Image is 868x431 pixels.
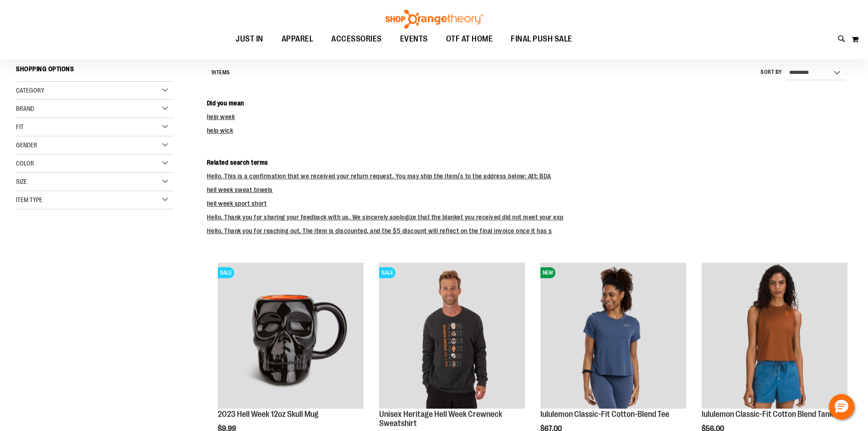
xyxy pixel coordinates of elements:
a: EVENTS [391,29,437,50]
a: lululemon Classic-Fit Cotton Blend Tank [702,410,833,419]
dt: Did you mean [207,99,852,108]
a: Hello, Thank you for sharing your feedback with us. We sincerely apologize that the blanket you r... [207,213,564,221]
a: lululemon Classic-Fit Cotton-Blend Tee [540,410,669,419]
span: FINAL PUSH SALE [511,29,572,49]
span: EVENTS [400,29,428,49]
span: Size [16,178,27,185]
span: Category [16,87,44,94]
span: Gender [16,141,37,149]
strong: Shopping Options [16,61,174,82]
a: APPAREL [272,29,323,50]
a: hell week sport short [207,200,267,207]
span: SALE [379,267,395,278]
img: Product image for Unisex Heritage Hell Week Crewneck Sweatshirt [379,263,525,409]
a: Unisex Heritage Hell Week Crewneck Sweatshirt [379,410,502,428]
span: Color [16,160,34,167]
a: Hello, Thank you for reaching out. The item is discounted, and the $5 discount will reflect on th... [207,227,552,234]
button: Hello, have a question? Let’s chat. [829,394,854,420]
img: lululemon Classic-Fit Cotton-Blend Tee [540,263,686,409]
span: JUST IN [236,29,263,49]
span: Item Type [16,196,42,203]
a: lululemon Classic-Fit Cotton Blend Tank [702,263,847,410]
a: 2023 Hell Week 12oz Skull Mug [218,410,318,419]
span: 9 [211,69,215,76]
a: help wick [207,127,233,134]
a: ACCESSORIES [322,29,391,50]
span: Brand [16,105,34,112]
img: lululemon Classic-Fit Cotton Blend Tank [702,263,847,409]
span: Fit [16,123,24,130]
a: Product image for Unisex Heritage Hell Week Crewneck SweatshirtSALE [379,263,525,410]
span: OTF AT HOME [446,29,493,49]
span: NEW [540,267,555,278]
a: Hello, This is a confirmation that we received your return request. You may ship the item/s to th... [207,172,551,180]
span: SALE [218,267,234,278]
a: JUST IN [226,29,272,50]
dt: Related search terms [207,158,852,167]
span: APPAREL [282,29,313,49]
label: Sort By [760,68,782,76]
a: Product image for Hell Week 12oz Skull MugSALE [218,263,364,410]
a: lululemon Classic-Fit Cotton-Blend TeeNEW [540,263,686,410]
img: Shop Orangetheory [384,10,484,29]
a: help week [207,113,235,120]
a: hell week sweat towels [207,186,273,193]
h2: Items [211,66,230,80]
a: OTF AT HOME [437,29,502,50]
a: FINAL PUSH SALE [502,29,581,50]
span: ACCESSORIES [331,29,382,49]
img: Product image for Hell Week 12oz Skull Mug [218,263,364,409]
